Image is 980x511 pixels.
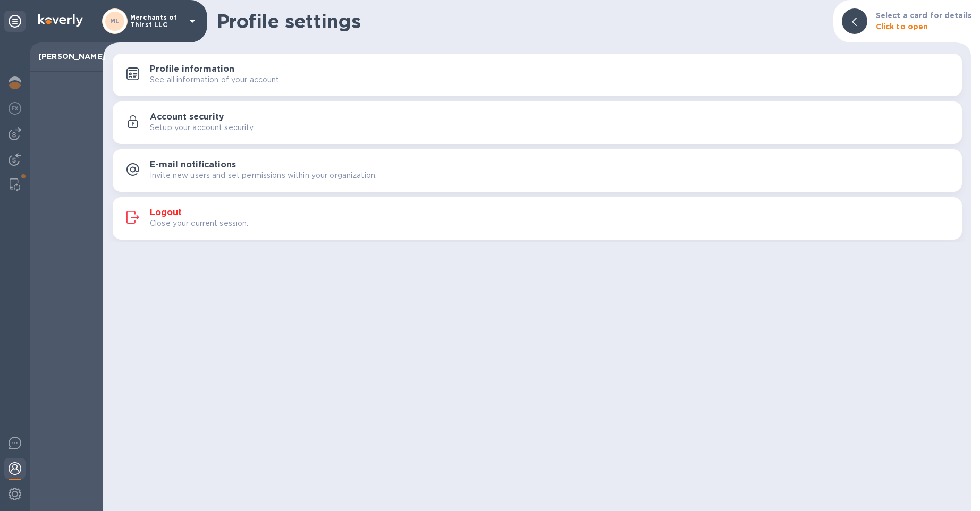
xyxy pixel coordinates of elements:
p: [PERSON_NAME] [38,51,95,62]
p: Merchants of Thirst LLC [130,14,183,29]
p: See all information of your account [150,74,280,86]
button: Profile informationSee all information of your account [113,54,962,96]
p: Invite new users and set permissions within your organization. [150,170,377,181]
img: Foreign exchange [9,102,21,115]
h3: Profile information [150,64,234,74]
button: LogoutClose your current session. [113,197,962,240]
h3: Account security [150,112,224,122]
h3: E-mail notifications [150,160,236,170]
h3: Logout [150,208,182,218]
p: Close your current session. [150,218,249,229]
p: Setup your account security [150,122,254,133]
div: Unpin categories [4,11,26,32]
button: E-mail notificationsInvite new users and set permissions within your organization. [113,149,962,192]
b: Click to open [876,22,928,31]
h1: Profile settings [217,10,825,32]
button: Account securitySetup your account security [113,101,962,144]
b: ML [110,17,120,25]
b: Select a card for details [876,11,971,20]
img: Logo [38,14,83,27]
